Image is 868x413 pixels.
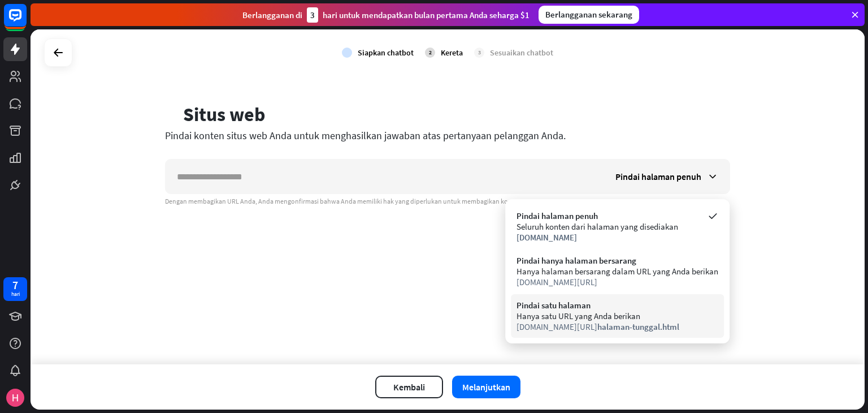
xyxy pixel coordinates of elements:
font: Pindai halaman penuh [517,210,598,221]
font: [DOMAIN_NAME][URL] [517,321,597,332]
button: Open LiveChat chat widget [9,5,43,38]
font: Pindai halaman penuh [615,171,701,182]
font: Pindai satu halaman [517,300,591,311]
font: Siapkan chatbot [358,48,414,58]
font: 3 [478,49,481,56]
font: Pindai konten situs web Anda untuk menghasilkan jawaban atas pertanyaan pelanggan Anda. [165,129,566,142]
font: Sesuaikan chatbot [490,48,553,58]
font: 3 [310,10,315,20]
font: Kereta [441,48,463,58]
font: hari untuk mendapatkan bulan pertama Anda seharga $1 [323,10,530,20]
font: Seluruh konten dari halaman yang disediakan [517,221,678,232]
font: bola dunia [165,108,172,122]
font: [DOMAIN_NAME][URL] [517,277,597,287]
font: Dengan membagikan URL Anda, Anda mengonfirmasi bahwa Anda memiliki hak yang diperlukan untuk memb... [165,197,534,205]
font: 7 [12,278,18,292]
font: halaman-tunggal.html [597,321,679,332]
font: [DOMAIN_NAME] [517,232,577,243]
font: Hanya satu URL yang Anda berikan [517,311,640,321]
button: Melanjutkan [452,376,520,398]
font: Berlangganan sekarang [545,9,632,20]
font: Berlangganan di [242,10,302,20]
font: Kembali [393,381,425,393]
button: Kembali [375,376,443,398]
font: hari [11,290,20,298]
font: Hanya halaman bersarang dalam URL yang Anda berikan [517,266,718,277]
font: Pindai hanya halaman bersarang [517,255,636,266]
font: 2 [429,49,432,56]
a: 7 hari [3,277,27,301]
font: Melanjutkan [462,381,510,393]
font: Situs web [183,102,265,126]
